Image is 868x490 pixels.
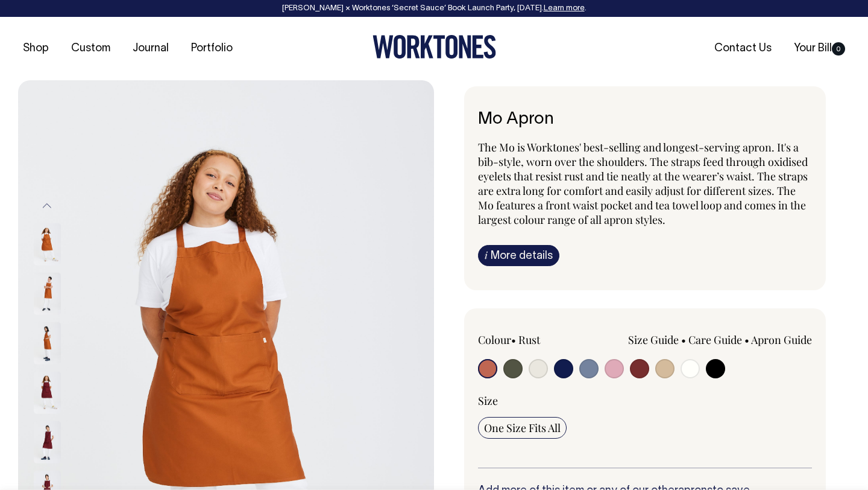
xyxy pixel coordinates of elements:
[478,245,559,266] a: iMore details
[478,110,812,129] h6: Mo Apron
[34,371,61,413] img: burgundy
[485,249,488,261] span: i
[34,272,61,314] img: rust
[18,39,54,59] a: Shop
[688,332,742,347] a: Care Guide
[681,332,686,347] span: •
[709,39,776,59] a: Contact Us
[518,332,540,347] label: Rust
[478,332,612,347] div: Colour
[478,393,812,408] div: Size
[744,332,749,347] span: •
[128,39,174,59] a: Journal
[186,39,237,59] a: Portfolio
[628,332,679,347] a: Size Guide
[38,192,56,220] button: Previous
[789,39,850,59] a: Your Bill0
[544,5,585,12] a: Learn more
[34,421,61,463] img: burgundy
[511,332,516,347] span: •
[832,42,845,56] span: 0
[34,223,61,265] img: rust
[12,4,856,13] div: [PERSON_NAME] × Worktones ‘Secret Sauce’ Book Launch Party, [DATE]. .
[478,417,567,439] input: One Size Fits All
[66,39,115,59] a: Custom
[34,322,61,364] img: rust
[751,332,812,347] a: Apron Guide
[478,140,808,227] span: The Mo is Worktones' best-selling and longest-serving apron. It's a bib-style, worn over the shou...
[484,421,561,435] span: One Size Fits All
